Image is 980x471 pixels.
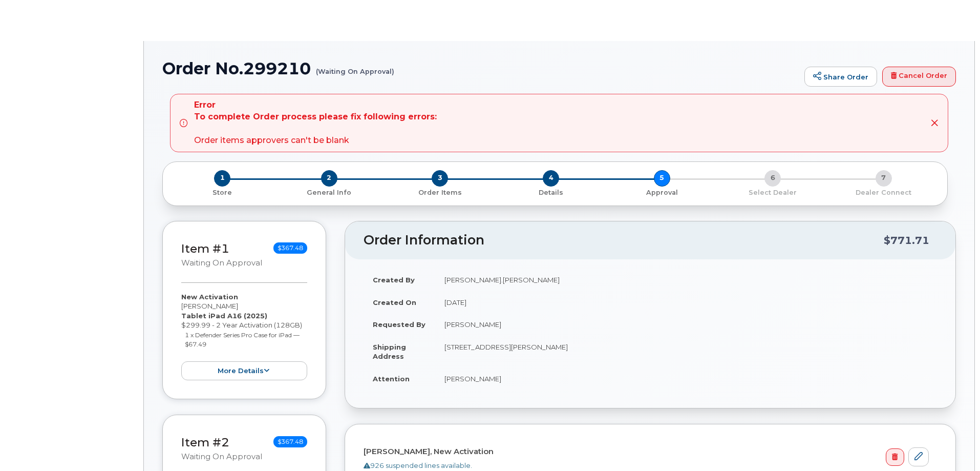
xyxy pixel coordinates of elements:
[181,435,229,449] a: Item #2
[373,298,416,306] strong: Created On
[171,187,274,197] a: 1 Store
[175,188,270,197] p: Store
[181,293,238,301] strong: New Activation
[496,187,607,197] a: 4 Details
[373,375,410,383] strong: Attention
[882,67,956,87] a: Cancel Order
[181,258,262,268] small: Waiting On Approval
[194,99,437,111] strong: Error
[273,436,307,447] span: $367.48
[385,187,496,197] a: 3 Order Items
[435,313,937,336] td: [PERSON_NAME]
[500,188,603,197] p: Details
[181,361,307,380] button: more details
[273,242,307,254] span: $367.48
[435,367,937,390] td: [PERSON_NAME]
[435,291,937,314] td: [DATE]
[278,188,381,197] p: General Info
[435,269,937,291] td: [PERSON_NAME].[PERSON_NAME]
[432,170,448,187] span: 3
[194,111,437,123] strong: To complete Order process please fix following errors:
[316,59,394,75] small: (Waiting On Approval)
[373,320,425,329] strong: Requested By
[364,233,884,248] h2: Order Information
[162,59,799,77] h1: Order No.299210
[884,231,929,250] div: $771.71
[321,170,337,187] span: 2
[364,461,929,470] div: 926 suspended lines available.
[543,170,559,187] span: 4
[181,312,267,320] strong: Tablet iPad A16 (2025)
[435,336,937,367] td: [STREET_ADDRESS][PERSON_NAME]
[194,99,437,146] div: Order items approvers can't be blank
[364,447,929,456] h4: [PERSON_NAME], New Activation
[373,343,406,361] strong: Shipping Address
[274,187,385,197] a: 2 General Info
[181,452,262,461] small: Waiting On Approval
[804,67,877,87] a: Share Order
[389,188,492,197] p: Order Items
[185,331,300,349] small: 1 x Defender Series Pro Case for iPad — $67.49
[181,241,229,256] a: Item #1
[373,276,415,284] strong: Created By
[181,292,307,380] div: [PERSON_NAME] $299.99 - 2 Year Activation (128GB)
[214,170,230,187] span: 1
